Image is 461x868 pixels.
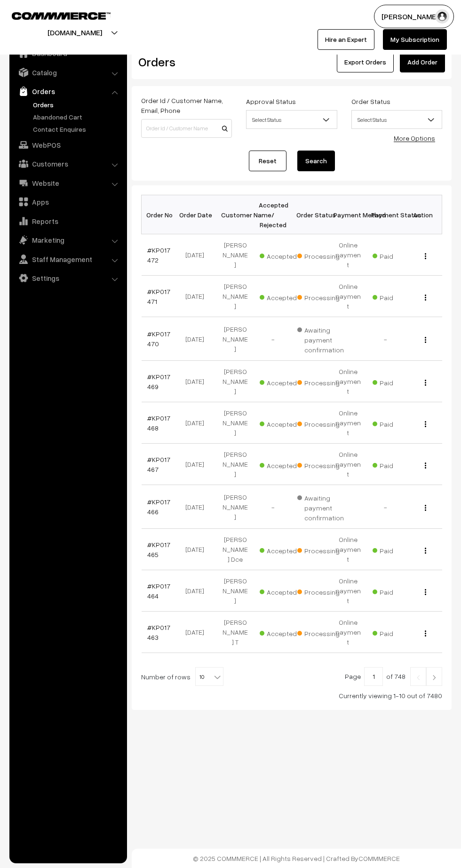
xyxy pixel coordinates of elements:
[297,491,344,523] span: Awaiting payment confirmation
[297,543,344,556] span: Processing
[425,295,426,301] img: Menu
[297,417,344,429] span: Processing
[400,52,445,72] a: Add Order
[12,213,124,230] a: Reports
[216,195,254,234] th: Customer Name
[179,317,216,361] td: [DATE]
[329,402,367,444] td: Online payment
[147,582,170,600] a: #KP017464
[179,612,216,653] td: [DATE]
[373,249,420,261] span: Paid
[12,251,124,268] a: Staff Management
[260,543,307,556] span: Accepted
[337,52,394,72] button: Export Orders
[425,462,426,469] img: Menu
[260,626,307,638] span: Accepted
[329,570,367,612] td: Online payment
[297,375,344,388] span: Processing
[374,5,454,28] button: [PERSON_NAME]
[147,455,170,473] a: #KP017467
[329,195,367,234] th: Payment Method
[15,21,135,44] button: [DOMAIN_NAME]
[141,672,191,682] span: Number of rows
[352,111,442,128] span: Select Status
[147,373,170,390] a: #KP017469
[297,323,344,355] span: Awaiting payment confirmation
[383,29,447,50] a: My Subscription
[373,626,420,638] span: Paid
[373,290,420,303] span: Paid
[147,541,170,558] a: #KP017465
[142,195,179,234] th: Order No
[292,195,329,234] th: Order Status
[12,9,94,21] a: COMMMERCE
[329,276,367,317] td: Online payment
[179,234,216,276] td: [DATE]
[329,234,367,276] td: Online payment
[12,83,124,100] a: Orders
[367,485,405,529] td: -
[351,110,442,129] span: Select Status
[297,290,344,303] span: Processing
[425,421,426,427] img: Menu
[425,548,426,554] img: Menu
[246,96,296,106] label: Approval Status
[358,854,400,862] a: COMMMERCE
[12,193,124,210] a: Apps
[12,270,124,287] a: Settings
[216,361,254,402] td: [PERSON_NAME]
[179,529,216,570] td: [DATE]
[425,589,426,595] img: Menu
[260,585,307,597] span: Accepted
[373,585,420,597] span: Paid
[179,402,216,444] td: [DATE]
[297,249,344,261] span: Processing
[329,361,367,402] td: Online payment
[12,231,124,248] a: Marketing
[386,672,405,680] span: of 748
[179,195,216,234] th: Order Date
[260,417,307,429] span: Accepted
[31,100,124,110] a: Orders
[179,570,216,612] td: [DATE]
[147,287,170,305] a: #KP017471
[254,195,292,234] th: Accepted / Rejected
[430,675,438,680] img: Right
[179,444,216,485] td: [DATE]
[216,317,254,361] td: [PERSON_NAME]
[147,623,170,641] a: #KP017463
[329,444,367,485] td: Online payment
[31,112,124,122] a: Abandoned Cart
[260,375,307,388] span: Accepted
[425,505,426,511] img: Menu
[435,9,449,24] img: user
[373,417,420,429] span: Paid
[12,12,111,19] img: COMMMERCE
[260,458,307,470] span: Accepted
[141,119,232,138] input: Order Id / Customer Name / Customer Email / Customer Phone
[196,668,223,686] span: 10
[414,675,422,680] img: Left
[425,380,426,386] img: Menu
[318,29,374,50] a: Hire an Expert
[329,612,367,653] td: Online payment
[260,249,307,261] span: Accepted
[147,246,170,264] a: #KP017472
[179,276,216,317] td: [DATE]
[254,485,292,529] td: -
[195,667,223,686] span: 10
[405,195,442,234] th: Action
[297,151,335,171] button: Search
[12,64,124,81] a: Catalog
[216,276,254,317] td: [PERSON_NAME]
[216,234,254,276] td: [PERSON_NAME]
[260,290,307,303] span: Accepted
[31,124,124,134] a: Contact Enquires
[12,155,124,172] a: Customers
[216,570,254,612] td: [PERSON_NAME]
[373,375,420,388] span: Paid
[179,361,216,402] td: [DATE]
[425,253,426,259] img: Menu
[12,136,124,153] a: WebPOS
[132,849,461,868] footer: © 2025 COMMMERCE | All Rights Reserved | Crafted By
